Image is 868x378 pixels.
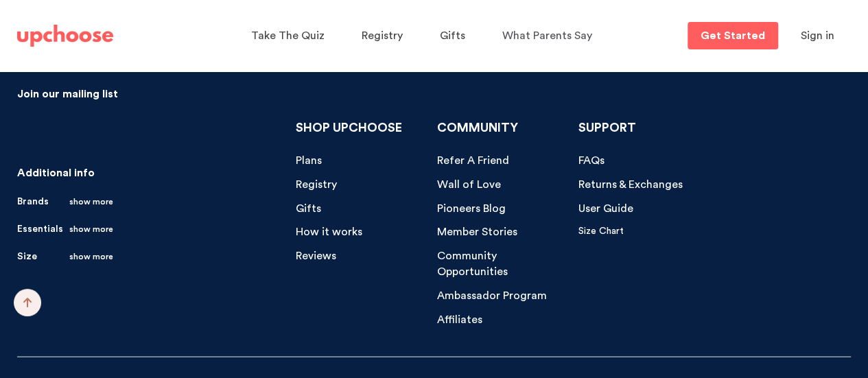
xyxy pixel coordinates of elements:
span: COMMUNITY [437,121,518,134]
a: Size Chart [578,224,624,237]
a: How it works [296,224,362,239]
a: Refer A Friend [437,152,509,168]
span: Size Chart [578,226,624,235]
a: Affiliates [437,311,482,327]
a: Ambassador Program [437,287,547,303]
span: Additional info [17,167,95,178]
span: Affiliates [437,314,482,324]
span: Wall of Love [437,178,501,189]
a: Wall of Love [437,176,501,192]
a: Returns & Exchanges [578,176,683,192]
a: Reviews [296,248,336,263]
a: Community Opportunities [437,248,568,279]
span: Refer A Friend [437,154,509,165]
a: FAQs [578,152,605,168]
span: show more [69,194,113,208]
span: Community Opportunities [437,250,508,276]
img: UpChoose [17,25,113,47]
a: Pioneers Blog [437,200,506,216]
span: Join our mailing list [17,88,118,99]
span: Plans [296,154,322,165]
a: Take The Quiz [251,23,329,49]
a: UpChoose [17,22,113,50]
span: Gifts [296,202,321,213]
a: Member Stories [437,224,517,239]
span: User Guide [578,202,633,213]
span: SHOP UPCHOOSE [296,121,402,134]
span: Ambassador Program [437,290,547,300]
a: Registry [362,23,407,49]
span: show more [69,222,113,235]
p: Get Started [701,30,765,41]
a: Gifts [296,200,321,216]
span: Take The Quiz [251,30,325,41]
span: Member Stories [437,226,517,237]
span: SUPPORT [578,121,636,134]
span: FAQs [578,154,605,165]
span: Reviews [296,250,336,261]
span: How it works [296,226,362,237]
span: Pioneers Blog [437,202,506,213]
a: Plans [296,152,322,168]
span: Registry [296,178,337,189]
span: Registry [362,30,403,41]
a: Get Started [688,22,778,49]
span: Sign in [801,30,834,41]
a: Size [17,249,113,263]
a: User Guide [578,200,633,216]
a: Registry [296,176,337,192]
span: What Parents Say [502,30,592,41]
span: Gifts [440,30,465,41]
a: Gifts [440,23,469,49]
span: show more [69,249,113,263]
a: What Parents Say [502,23,596,49]
a: Essentials [17,222,113,235]
a: Brands [17,194,113,208]
span: Returns & Exchanges [578,178,683,189]
button: Sign in [784,22,852,49]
